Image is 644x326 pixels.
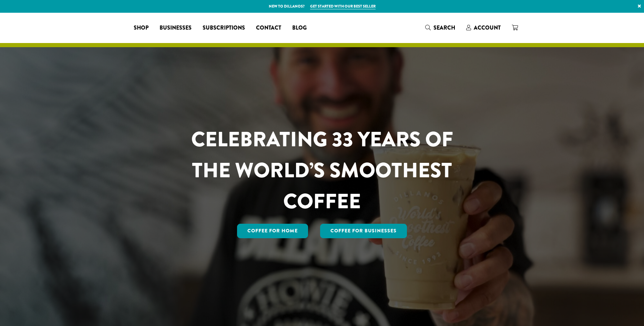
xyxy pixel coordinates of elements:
span: Businesses [160,24,192,32]
h1: CELEBRATING 33 YEARS OF THE WORLD’S SMOOTHEST COFFEE [171,124,473,217]
a: Coffee for Home [237,224,308,238]
a: Shop [128,22,154,33]
span: Shop [134,24,149,32]
span: Blog [292,24,307,32]
a: Search [420,22,461,33]
span: Search [433,24,455,32]
a: Get started with our best seller [310,3,376,9]
span: Account [474,24,501,32]
a: Coffee For Businesses [320,224,407,238]
span: Contact [256,24,281,32]
span: Subscriptions [203,24,245,32]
